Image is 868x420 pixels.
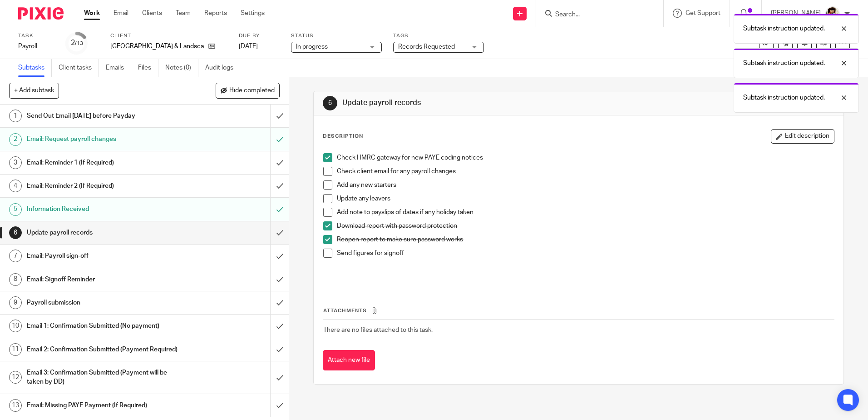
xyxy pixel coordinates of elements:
[113,9,128,18] a: Email
[337,180,833,190] p: Add any new starters
[337,153,833,162] p: Check HMRC gateway for new PAYE coding notices
[771,129,834,144] button: Edit description
[9,296,22,309] div: 9
[9,250,22,262] div: 7
[27,202,183,216] h1: Information Received
[27,249,183,263] h1: Email: Payroll sign-off
[323,133,363,140] p: Description
[337,208,833,217] p: Add note to payslips of dates if any holiday taken
[27,179,183,193] h1: Email: Reminder 2 (If Required)
[337,249,833,258] p: Send figures for signoff
[9,83,59,98] button: + Add subtask
[27,343,183,356] h1: Email 2: Confirmation Submitted (Payment Required)
[110,32,227,40] label: Client
[9,133,22,146] div: 2
[216,83,280,98] button: Hide completed
[9,203,22,216] div: 5
[342,98,598,108] h1: Update payroll records
[27,366,183,389] h1: Email 3: Confirmation Submitted (Payment will be taken by DD)
[71,38,83,48] div: 2
[9,273,22,286] div: 8
[142,9,162,18] a: Clients
[291,32,382,40] label: Status
[18,7,64,20] img: Pixie
[59,59,99,77] a: Client tasks
[9,110,22,122] div: 1
[18,32,54,40] label: Task
[176,9,191,18] a: Team
[398,44,455,50] span: Records Requested
[9,371,22,384] div: 12
[18,42,54,51] div: Payroll
[27,109,183,123] h1: Send Out Email [DATE] before Payday
[825,6,840,21] img: Phil%20Baby%20pictures%20(3).JPG
[27,132,183,146] h1: Email: Request payroll changes
[27,319,183,333] h1: Email 1: Confirmation Submitted (No payment)
[229,87,275,95] span: Hide completed
[743,24,825,33] p: Subtask instruction updated.
[106,59,131,77] a: Emails
[9,226,22,239] div: 6
[27,296,183,310] h1: Payroll submission
[110,42,204,51] p: [GEOGRAPHIC_DATA] & Landscaping
[205,59,240,77] a: Audit logs
[9,180,22,192] div: 4
[323,327,433,333] span: There are no files attached to this task.
[337,194,833,203] p: Update any leavers
[337,235,833,244] p: Reopen report to make sure password works
[323,308,367,313] span: Attachments
[27,156,183,170] h1: Email: Reminder 1 (If Required)
[204,9,227,18] a: Reports
[9,399,22,412] div: 13
[9,320,22,332] div: 10
[337,167,833,176] p: Check client email for any payroll changes
[27,399,183,412] h1: Email: Missing PAYE Payment (If Required)
[239,32,280,40] label: Due by
[75,41,83,46] small: /13
[165,59,198,77] a: Notes (0)
[393,32,484,40] label: Tags
[241,9,265,18] a: Settings
[743,93,825,102] p: Subtask instruction updated.
[323,96,337,110] div: 6
[138,59,158,77] a: Files
[27,226,183,240] h1: Update payroll records
[743,59,825,68] p: Subtask instruction updated.
[27,273,183,286] h1: Email: Signoff Reminder
[18,59,52,77] a: Subtasks
[9,156,22,169] div: 3
[337,221,833,230] p: Download report with password protection
[9,343,22,356] div: 11
[323,350,375,370] button: Attach new file
[84,9,100,18] a: Work
[296,44,328,50] span: In progress
[239,43,258,50] span: [DATE]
